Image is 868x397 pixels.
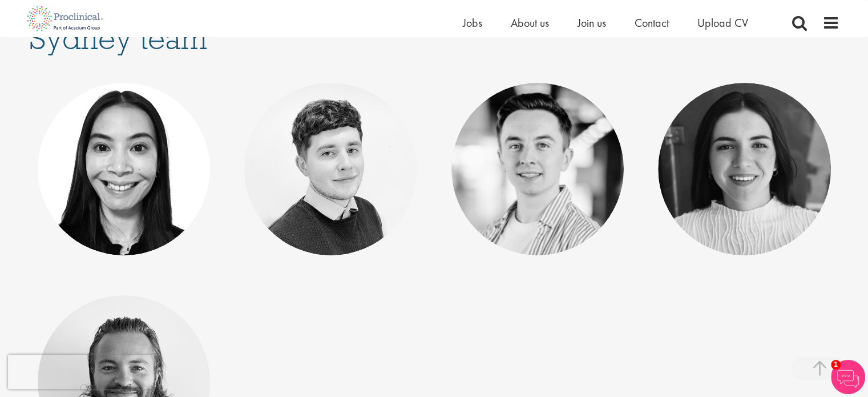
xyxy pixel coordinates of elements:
a: Contact [635,15,669,30]
span: Sydney team [29,19,207,58]
span: 1 [831,360,841,370]
a: Upload CV [697,15,748,30]
a: About us [511,15,549,30]
a: Join us [578,15,606,30]
img: Chatbot [831,360,865,394]
a: Jobs [463,15,482,30]
iframe: reCAPTCHA [8,355,154,389]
